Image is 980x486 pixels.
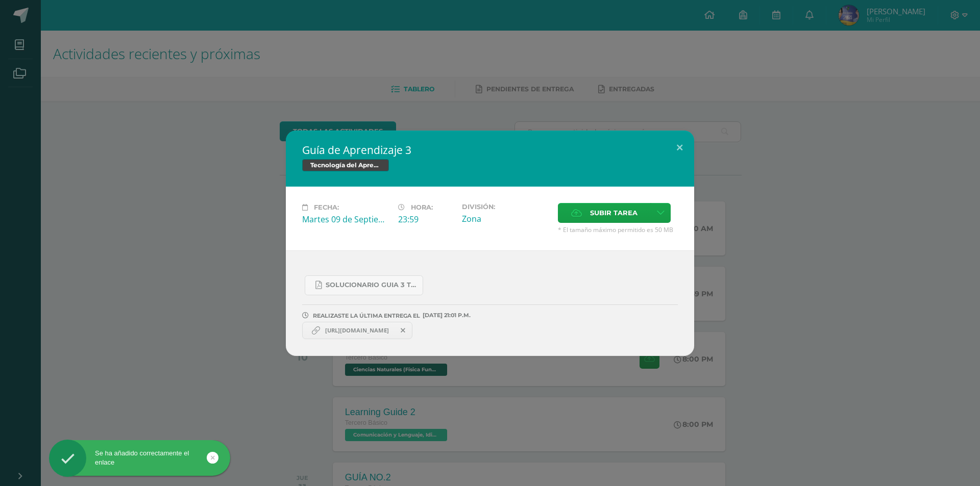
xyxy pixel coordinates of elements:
span: SOLUCIONARIO GUIA 3 TKINTER PYTHON III BASICO PROBLEMAS INTERMEDIOS.pdf [326,281,418,289]
span: REALIZASTE LA ÚLTIMA ENTREGA EL [313,312,420,319]
div: Martes 09 de Septiembre [302,214,390,225]
div: 23:59 [398,214,454,225]
div: Se ha añadido correctamente el enlace [49,449,230,467]
label: División: [462,203,550,211]
a: https://drive.google.com/drive/folders/1I9lKFSoUE5E6vKvJEG1-zSFz7c0zb0jf?usp=drive_link [302,322,412,339]
span: Hora: [411,203,433,211]
span: [URL][DOMAIN_NAME] [320,326,394,335]
span: Subir tarea [590,203,638,222]
span: [DATE] 21:01 P.M. [420,315,471,316]
span: Remover entrega [395,325,412,336]
span: Tecnología del Aprendizaje y la Comunicación (TIC) [302,159,389,171]
h2: Guía de Aprendizaje 3 [302,143,678,157]
span: * El tamaño máximo permitido es 50 MB [558,225,678,234]
a: SOLUCIONARIO GUIA 3 TKINTER PYTHON III BASICO PROBLEMAS INTERMEDIOS.pdf [305,275,423,295]
button: Close (Esc) [665,131,694,165]
div: Zona [462,213,550,224]
span: Fecha: [314,203,339,211]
